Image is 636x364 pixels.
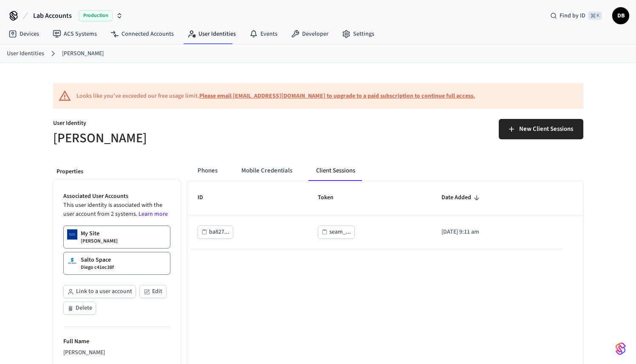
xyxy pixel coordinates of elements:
[198,191,214,204] span: ID
[67,256,77,266] img: Salto Space Logo
[63,226,170,248] a: My Site[PERSON_NAME]
[63,348,170,357] div: [PERSON_NAME]
[63,201,170,219] p: This user identity is associated with the user account from 2 systems.
[181,26,243,42] a: User Identities
[616,342,626,356] img: SeamLogoGradient.69752ec5.svg
[63,337,170,346] p: Full Name
[588,11,602,20] span: ⌘ K
[187,181,583,249] table: sticky table
[139,210,168,218] a: Learn more
[63,302,96,315] button: Delete
[53,130,313,147] h5: [PERSON_NAME]
[543,8,609,23] div: Find by ID⌘ K
[560,11,585,20] span: Find by ID
[81,264,114,271] p: Diego c41ec38f
[441,228,553,237] p: [DATE] 9:11 am
[209,227,229,237] div: ba827...
[63,192,170,201] p: Associated User Accounts
[519,124,573,135] span: New Client Sessions
[191,161,224,181] button: Phones
[235,161,299,181] button: Mobile Credentials
[309,161,362,181] button: Client Sessions
[318,226,355,239] button: seam_...
[53,119,313,130] p: User Identity
[139,285,167,298] button: Edit
[329,227,351,237] div: seam_...
[2,26,46,42] a: Devices
[441,191,482,204] span: Date Added
[76,92,475,101] div: Looks like you've exceeded our free usage limit.
[81,238,118,245] p: [PERSON_NAME]
[63,285,136,298] button: Link to a user account
[33,11,72,21] span: Lab Accounts
[62,49,104,58] a: [PERSON_NAME]
[243,26,284,42] a: Events
[199,92,475,100] a: Please email [EMAIL_ADDRESS][DOMAIN_NAME] to upgrade to a paid subscription to continue full access.
[57,167,177,176] p: Properties
[499,119,583,139] button: New Client Sessions
[613,8,628,23] span: DB
[81,229,99,238] p: My Site
[46,26,104,42] a: ACS Systems
[81,256,111,264] p: Salto Space
[284,26,335,42] a: Developer
[67,229,77,240] img: Dormakaba Community Site Logo
[79,10,113,21] span: Production
[63,252,170,275] a: Salto SpaceDiego c41ec38f
[198,226,233,239] button: ba827...
[104,26,181,42] a: Connected Accounts
[335,26,381,42] a: Settings
[612,7,629,24] button: DB
[7,49,44,58] a: User Identities
[318,191,345,204] span: Token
